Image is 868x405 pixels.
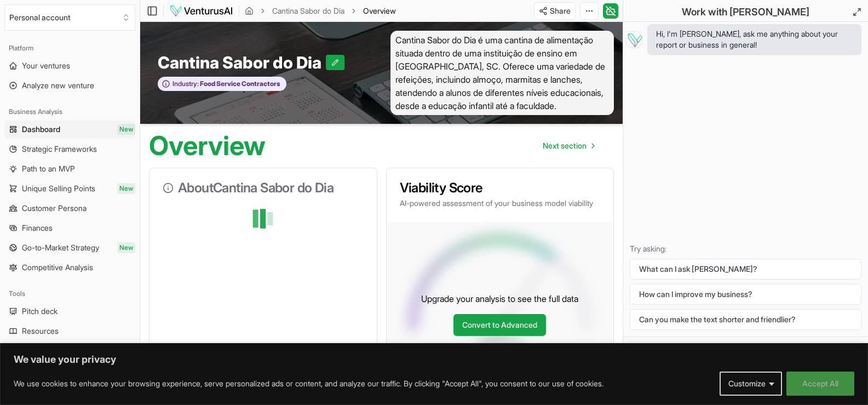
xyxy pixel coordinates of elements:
[390,31,614,115] span: Cantina Sabor do Dia é uma cantina de alimentação situada dentro de uma instituição de ensino em ...
[22,203,87,214] span: Customer Persona
[4,303,135,320] a: Pitch deck
[4,239,135,256] a: Go-to-Market StrategyNew
[550,5,571,16] span: Share
[625,31,643,48] img: Vera
[630,243,861,254] p: Try asking:
[682,4,809,20] h2: Work with [PERSON_NAME]
[22,163,75,174] span: Path to an MVP
[4,180,135,197] a: Unique Selling PointsNew
[22,242,99,253] span: Go-to-Market Strategy
[22,183,95,194] span: Unique Selling Points
[630,309,861,330] button: Can you make the text shorter and friendlier?
[400,198,601,209] p: AI-powered assessment of your business model viability
[169,4,233,18] img: logo
[117,183,135,194] span: New
[14,377,603,390] p: We use cookies to enhance your browsing experience, serve personalized ads or content, and analyz...
[4,39,135,57] div: Platform
[22,262,93,273] span: Competitive Analysis
[22,306,58,317] span: Pitch deck
[4,160,135,178] a: Path to an MVP
[22,223,53,233] span: Finances
[158,53,326,72] span: Cantina Sabor do Dia
[630,284,861,305] button: How can I improve my business?
[22,124,60,135] span: Dashboard
[163,181,364,195] h3: About Cantina Sabor do Dia
[400,181,601,195] h3: Viability Score
[543,140,587,151] span: Next section
[453,314,546,336] a: Convert to Advanced
[117,124,135,135] span: New
[656,28,853,50] span: Hi, I'm [PERSON_NAME], ask me anything about your report or business in general!
[720,372,782,396] button: Customize
[158,77,286,92] button: Industry:Food Service Contractors
[4,259,135,276] a: Competitive Analysis
[22,60,70,71] span: Your ventures
[534,135,603,157] nav: pagination
[272,5,344,16] a: Cantina Sabor do Dia
[14,353,854,366] p: We value your privacy
[22,326,59,336] span: Resources
[421,292,578,305] p: Upgrade your analysis to see the full data
[363,5,396,16] span: Overview
[4,103,135,121] div: Business Analysis
[173,79,199,88] span: Industry:
[4,57,135,75] a: Your ventures
[534,135,603,157] a: Go to next page
[149,133,266,159] h1: Overview
[22,80,94,91] span: Analyze new venture
[4,285,135,303] div: Tools
[534,2,576,20] button: Share
[630,259,861,279] button: What can I ask [PERSON_NAME]?
[199,79,280,88] span: Food Service Contractors
[4,322,135,340] a: Resources
[4,4,135,31] button: Select an organization
[4,219,135,237] a: Finances
[786,372,854,396] button: Accept All
[4,199,135,217] a: Customer Persona
[4,77,135,94] a: Analyze new venture
[4,140,135,158] a: Strategic Frameworks
[22,144,97,155] span: Strategic Frameworks
[117,242,135,253] span: New
[245,5,396,16] nav: breadcrumb
[4,121,135,138] a: DashboardNew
